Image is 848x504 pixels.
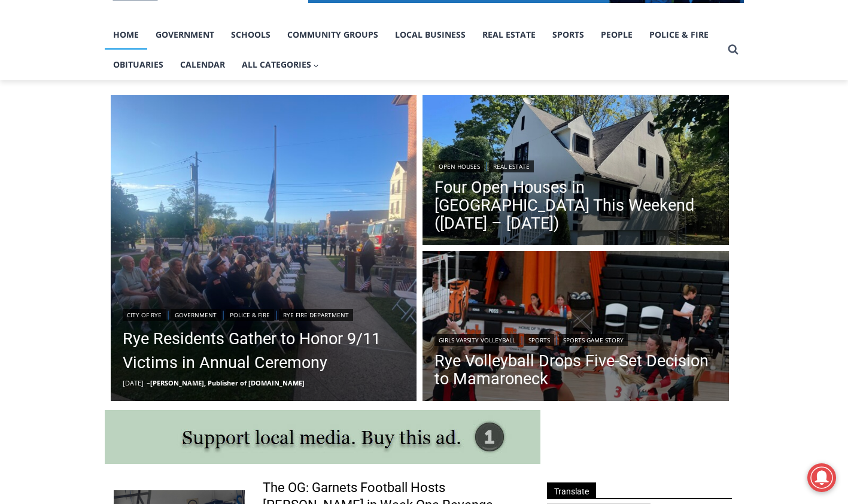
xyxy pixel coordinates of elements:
a: Sports Game Story [559,334,628,346]
span: Intern @ [DOMAIN_NAME] [313,119,555,146]
a: Schools [223,20,279,50]
a: Sports [544,20,592,50]
a: Government [147,20,223,50]
nav: Primary Navigation [105,20,722,80]
img: (PHOTO: The Rye Volleyball team celebrates a point against the Mamaroneck Tigers on September 11,... [423,251,729,404]
a: [PERSON_NAME] Read Sanctuary Fall Fest: [DATE] [1,119,179,149]
img: 506 Midland Avenue, Rye [423,95,729,248]
a: Local Business [387,20,474,50]
div: | | | [123,306,405,321]
a: Read More Rye Volleyball Drops Five-Set Decision to Mamaroneck [423,251,729,404]
a: City of Rye [123,309,166,321]
button: View Search Form [722,39,744,60]
a: Government [171,309,221,321]
a: Community Groups [279,20,387,50]
span: Open Tues. - Sun. [PHONE_NUMBER] [4,123,117,169]
div: "[PERSON_NAME] and I covered the [DATE] Parade, which was a really eye opening experience as I ha... [302,1,566,116]
a: Girls Varsity Volleyball [434,334,519,346]
a: Rye Fire Department [279,309,353,321]
h4: [PERSON_NAME] Read Sanctuary Fall Fest: [DATE] [10,120,159,148]
a: Read More Four Open Houses in Rye This Weekend (September 13 – 14) [423,95,729,248]
a: Real Estate [474,20,544,50]
button: Child menu of All Categories [233,50,328,80]
div: | [434,158,717,172]
a: Home [105,20,147,50]
div: 6 [140,101,145,113]
a: Intern @ [DOMAIN_NAME] [288,116,580,149]
a: Police & Fire [226,309,274,321]
a: Police & Fire [641,20,717,50]
time: [DATE] [123,378,144,387]
div: Co-sponsored by Westchester County Parks [126,35,173,98]
a: Open Tues. - Sun. [PHONE_NUMBER] [1,120,120,149]
div: | | [434,332,717,346]
div: / [134,101,137,113]
a: Sports [524,334,554,346]
img: s_800_29ca6ca9-f6cc-433c-a631-14f6620ca39b.jpeg [1,1,119,119]
a: People [592,20,641,50]
a: Real Estate [489,160,534,172]
a: Obituaries [105,50,172,80]
span: – [147,378,150,387]
a: Four Open Houses in [GEOGRAPHIC_DATA] This Weekend ([DATE] – [DATE]) [434,178,717,232]
a: Calendar [172,50,233,80]
a: Read More Rye Residents Gather to Honor 9/11 Victims in Annual Ceremony [111,95,417,402]
span: Translate [547,482,596,499]
a: [PERSON_NAME], Publisher of [DOMAIN_NAME] [150,378,305,387]
a: Open Houses [434,160,484,172]
a: Rye Volleyball Drops Five-Set Decision to Mamaroneck [434,352,717,388]
img: support local media, buy this ad [105,410,540,464]
div: "the precise, almost orchestrated movements of cutting and assembling sushi and [PERSON_NAME] mak... [123,75,176,143]
a: Rye Residents Gather to Honor 9/11 Victims in Annual Ceremony [123,327,405,375]
img: (PHOTO: The City of Rye's annual September 11th Commemoration Ceremony on Thursday, September 11,... [111,95,417,402]
div: 1 [126,101,131,113]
